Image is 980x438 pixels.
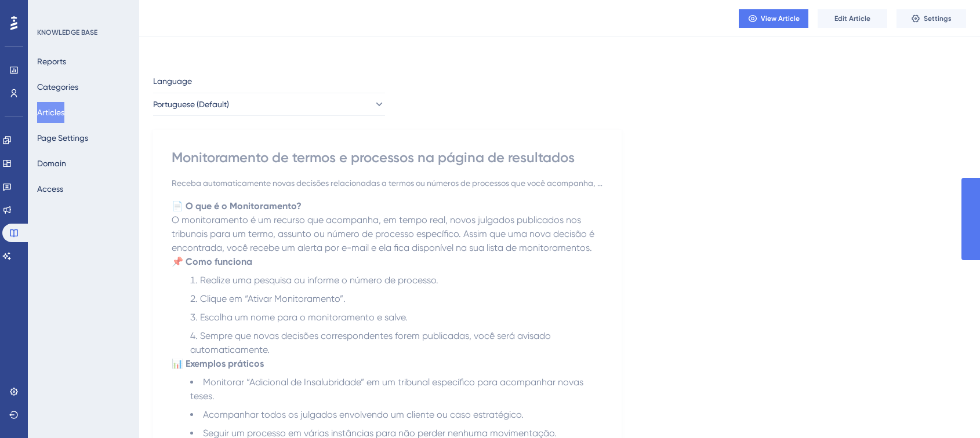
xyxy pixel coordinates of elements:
button: Settings [896,9,966,28]
span: Sempre que novas decisões correspondentes forem publicadas, você será avisado automaticamente. [190,330,553,355]
span: Language [153,74,192,88]
button: Page Settings [37,127,88,148]
button: Domain [37,153,66,174]
strong: 📌 Como funciona [172,256,252,267]
button: Portuguese (Default) [153,93,385,116]
button: Access [37,178,63,199]
button: Categories [37,76,78,97]
div: KNOWLEDGE BASE [37,28,97,37]
span: Clique em “Ativar Monitoramento”. [200,293,346,304]
span: Settings [924,14,952,23]
span: Realize uma pesquisa ou informe o número de processo. [200,275,438,286]
div: Receba automaticamente novas decisões relacionadas a termos ou números de processos que você acom... [172,176,603,190]
span: O monitoramento é um recurso que acompanha, em tempo real, novos julgados publicados nos tribunai... [172,214,597,253]
span: Portuguese (Default) [153,97,229,111]
iframe: UserGuiding AI Assistant Launcher [931,392,966,427]
button: View Article [739,9,808,28]
span: View Article [761,14,800,23]
span: Monitorar “Adicional de Insalubridade” em um tribunal específico para acompanhar novas teses. [190,377,586,402]
button: Articles [37,102,64,123]
span: Edit Article [834,14,870,23]
strong: 📊 Exemplos práticos [172,358,264,369]
strong: 📄 O que é o Monitoramento? [172,200,302,211]
span: Escolha um nome para o monitoramento e salve. [200,312,408,323]
button: Reports [37,51,66,72]
div: Monitoramento de termos e processos na página de resultados [172,148,603,167]
button: Edit Article [818,9,887,28]
span: Acompanhar todos os julgados envolvendo um cliente ou caso estratégico. [203,409,524,420]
